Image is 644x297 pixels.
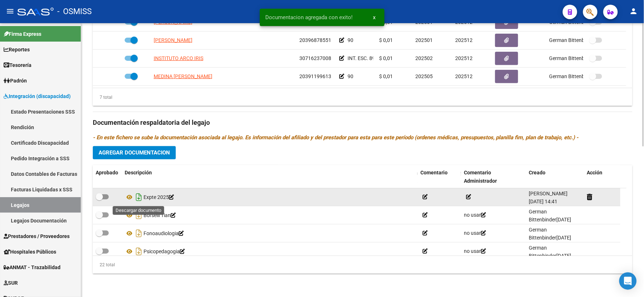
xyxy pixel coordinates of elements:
div: Psicopedagogia [125,246,415,258]
span: no usar [464,230,486,236]
span: INSTITUTO ARCO IRIS [154,55,203,61]
span: INT. ESC. 89 - TRANSPORTE A TERAPIAS 2.2 KM. SIN DEPENDENCIA 96 [348,55,508,61]
mat-icon: menu [6,7,14,16]
i: - En este fichero se sube la documentación asociada al legajo. Es información del afiliado y del ... [93,135,579,141]
i: Descargar documento [134,192,144,203]
span: 20396878551 [299,37,331,43]
span: Agregar Documentacion [99,150,170,156]
i: Descargar documento [134,210,144,221]
span: Acción [587,170,603,176]
span: - OSMISS [57,4,92,20]
div: Borselli Tian [125,210,415,221]
button: x [367,11,382,24]
span: Documentacion agregada con exito! [266,14,353,21]
span: 202505 [415,73,433,79]
datatable-header-cell: Aprobado [93,165,122,189]
span: Padrón [4,77,27,85]
span: [PERSON_NAME] [154,37,192,43]
span: German Bittenbinder [529,209,557,223]
span: $ 0,01 [379,55,393,61]
span: 202501 [415,37,433,43]
span: 202502 [415,55,433,61]
div: Fonoaudiologia [125,228,415,239]
datatable-header-cell: Comentario Administrador [461,165,526,189]
span: Creado [529,170,546,176]
span: Descripción [125,170,152,176]
span: x [373,14,376,21]
span: Aprobado [96,170,118,176]
span: $ 0,01 [379,37,393,43]
button: Agregar Documentacion [93,146,176,160]
span: 202512 [455,73,473,79]
span: German Bittenbinder [529,227,557,241]
div: Open Intercom Messenger [619,272,637,290]
span: German Bittenbinder [DATE] [549,55,614,61]
span: SUR [4,279,18,287]
span: 202512 [455,55,473,61]
span: Comentario Administrador [464,170,497,184]
span: 20391199613 [299,73,331,79]
i: Descargar documento [134,246,144,258]
span: ANMAT - Trazabilidad [4,263,61,271]
span: $ 0,01 [379,73,393,79]
h3: Documentación respaldatoria del legajo [93,118,632,128]
span: no usar [464,212,486,218]
span: German Bittenbinder [DATE] [549,73,614,79]
i: Descargar documento [134,228,144,239]
span: MEDINA [PERSON_NAME] [154,73,212,79]
datatable-header-cell: Acción [584,165,620,189]
div: 22 total [93,261,115,269]
span: [PERSON_NAME] [529,191,568,197]
span: Prestadores / Proveedores [4,232,70,240]
span: 90 [348,73,353,79]
datatable-header-cell: Descripción [122,165,417,189]
span: Hospitales Públicos [4,248,56,256]
span: Integración (discapacidad) [4,92,71,100]
span: Comentario [420,170,448,176]
datatable-header-cell: Comentario [417,165,461,189]
span: [DATE] 14:41 [529,199,558,205]
span: 202512 [455,37,473,43]
div: 7 total [93,93,112,101]
span: Tesorería [4,61,32,69]
span: no usar [464,249,486,254]
mat-icon: person [630,7,638,16]
div: Expte 2025 [125,192,415,203]
span: Firma Express [4,30,41,38]
span: 30716237008 [299,55,331,61]
span: 90 [348,37,353,43]
datatable-header-cell: Creado [526,165,584,189]
span: German Bittenbinder [529,245,557,259]
span: German Bittenbinder [DATE] [549,37,614,43]
span: Reportes [4,46,30,54]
